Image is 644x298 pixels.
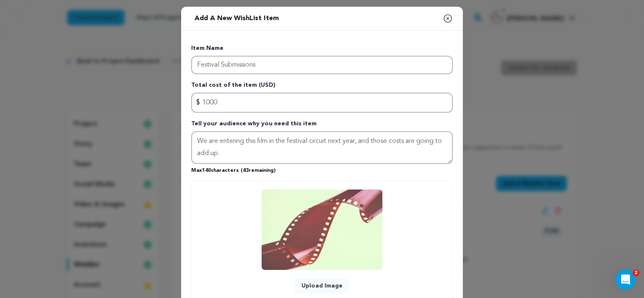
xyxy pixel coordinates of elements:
[633,269,639,276] span: 2
[268,3,283,18] div: Close
[295,278,349,293] button: Upload Image
[196,98,200,108] span: $
[191,119,453,131] p: Tell your audience why you need this item
[615,269,636,290] iframe: Intercom live chat
[252,3,268,19] button: Collapse window
[191,10,282,27] h2: Add a new WishList item
[243,168,249,173] span: 43
[191,81,453,93] p: Total cost of the item (USD)
[191,56,453,74] input: Enter item name
[191,164,453,174] p: Max characters ( remaining)
[202,168,211,173] span: 140
[191,44,453,56] p: Item Name
[191,131,453,164] textarea: Tell your audience why you need this item
[5,3,21,19] button: go back
[191,93,453,113] input: Enter total cost of the item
